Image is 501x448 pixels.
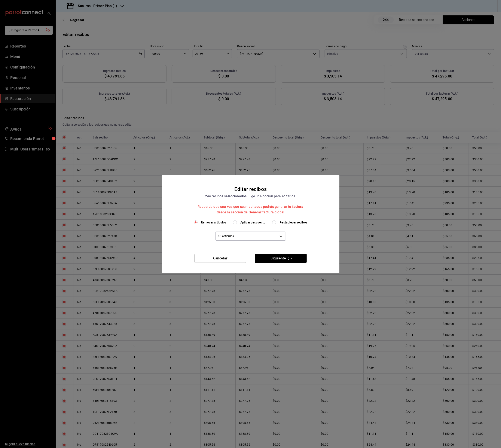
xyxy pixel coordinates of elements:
span: Restablecer recibos [279,220,307,225]
span: Remover artículos [201,220,226,225]
div: Recuerda que una vez que sean editados podrás generar tu factura desde la sección de Generar fact... [194,204,307,215]
button: Siguiente [255,254,307,263]
div: Elige una opción para editarlos. [194,193,307,215]
button: Cancelar [195,254,246,263]
div: editionType [167,220,334,225]
strong: 244 recibos seleccionados. [205,194,248,198]
div: Editar recibos [234,185,267,193]
span: Aplicar descuento [240,220,265,225]
div: 10 artículos [215,232,286,241]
